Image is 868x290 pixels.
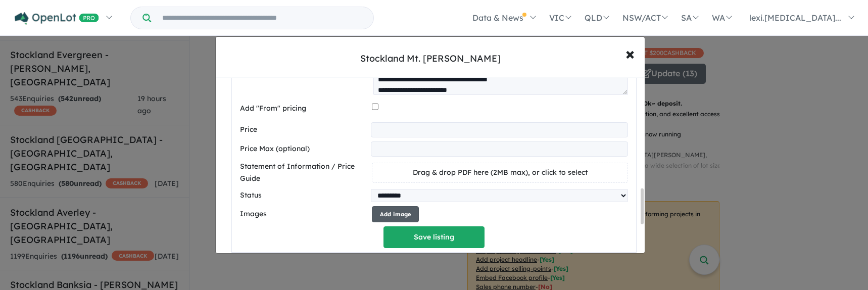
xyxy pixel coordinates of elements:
[625,42,635,64] span: ×
[360,52,501,65] div: Stockland Mt. [PERSON_NAME]
[240,103,368,115] label: Add "From" pricing
[372,206,419,223] button: Add image
[240,143,367,155] label: Price Max (optional)
[383,226,485,248] button: Save listing
[15,12,99,25] img: Openlot PRO Logo White
[153,7,371,29] input: Try estate name, suburb, builder or developer
[240,253,272,285] img: Stockland%20Mt-%20Atkinson%20-%20Truganina%20-%20Lot%20Etto%2021%20Corner___1750136208.jpg
[413,168,588,177] span: Drag & drop PDF here (2MB max), or click to select
[240,208,368,220] label: Images
[240,189,367,202] label: Status
[749,13,841,23] span: lexi.[MEDICAL_DATA]...
[240,124,367,136] label: Price
[240,161,368,185] label: Statement of Information / Price Guide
